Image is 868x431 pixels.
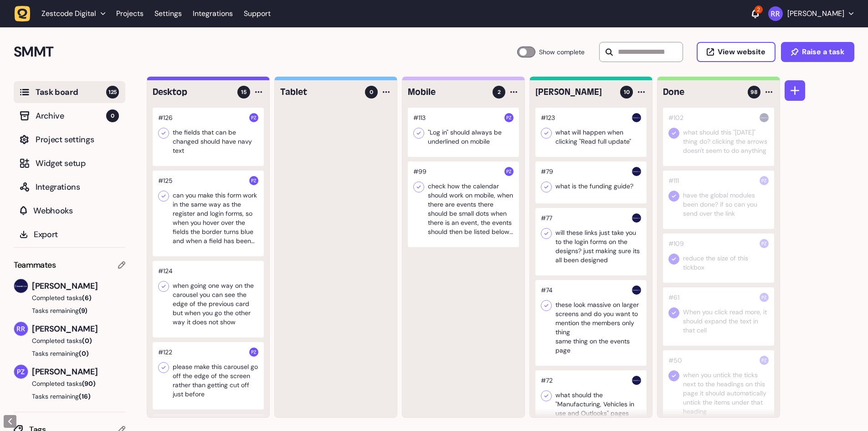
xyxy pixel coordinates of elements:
[632,167,641,176] img: Harry Robinson
[14,81,125,103] button: Task board125
[14,129,125,151] button: Project settings
[249,176,258,185] img: Paris Zisis
[14,223,125,245] button: Export
[802,48,844,56] span: Raise a task
[32,280,125,292] span: [PERSON_NAME]
[498,88,501,96] span: 2
[280,86,359,99] h4: Tablet
[14,336,118,345] button: Completed tasks(0)
[14,41,517,63] h2: SMMT
[14,306,125,315] button: Tasks remaining(9)
[697,42,776,62] button: View website
[663,86,741,99] h4: Done
[116,5,144,22] a: Projects
[79,306,87,315] span: (9)
[106,109,119,122] span: 0
[79,392,91,400] span: (16)
[760,356,769,365] img: Paris Zisis
[504,113,514,122] img: Paris Zisis
[82,337,92,345] span: (0)
[36,157,119,170] span: Widget setup
[755,5,763,14] div: 2
[32,365,125,378] span: [PERSON_NAME]
[34,228,119,241] span: Export
[14,293,118,302] button: Completed tasks(6)
[249,113,258,122] img: Paris Zisis
[241,88,247,96] span: 15
[624,88,630,96] span: 10
[632,113,641,122] img: Harry Robinson
[718,48,765,56] span: View website
[82,294,92,302] span: (6)
[14,365,28,379] img: Paris Zisis
[14,279,28,293] img: Harry Robinson
[760,176,769,185] img: Paris Zisis
[14,259,56,271] span: Teammates
[14,200,125,222] button: Webhooks
[36,109,106,122] span: Archive
[760,293,769,302] img: Paris Zisis
[154,5,182,22] a: Settings
[768,6,783,21] img: Riki-leigh Robinson
[370,88,373,96] span: 0
[14,176,125,198] button: Integrations
[15,5,111,22] button: Zestcode Digital
[787,9,844,18] p: [PERSON_NAME]
[36,133,119,146] span: Project settings
[632,213,641,223] img: Harry Robinson
[750,88,758,96] span: 98
[14,392,125,401] button: Tasks remaining(16)
[244,9,271,18] a: Support
[535,86,614,99] h4: Harry
[33,204,119,217] span: Webhooks
[504,167,514,176] img: Paris Zisis
[781,42,854,62] button: Raise a task
[760,113,769,122] img: Harry Robinson
[539,47,585,57] span: Show complete
[153,86,231,99] h4: Desktop
[193,5,233,22] a: Integrations
[79,349,89,358] span: (0)
[41,9,96,18] span: Zestcode Digital
[760,239,769,248] img: Paris Zisis
[632,376,641,385] img: Harry Robinson
[14,379,118,388] button: Completed tasks(90)
[36,86,106,99] span: Task board
[106,86,119,99] span: 125
[14,322,28,336] img: Riki-leigh Robinson
[36,181,119,193] span: Integrations
[82,379,96,388] span: (90)
[14,105,125,127] button: Archive0
[14,349,125,358] button: Tasks remaining(0)
[768,6,853,21] button: [PERSON_NAME]
[249,348,258,357] img: Paris Zisis
[408,86,486,99] h4: Mobile
[14,152,125,174] button: Widget setup
[32,322,125,335] span: [PERSON_NAME]
[632,286,641,295] img: Harry Robinson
